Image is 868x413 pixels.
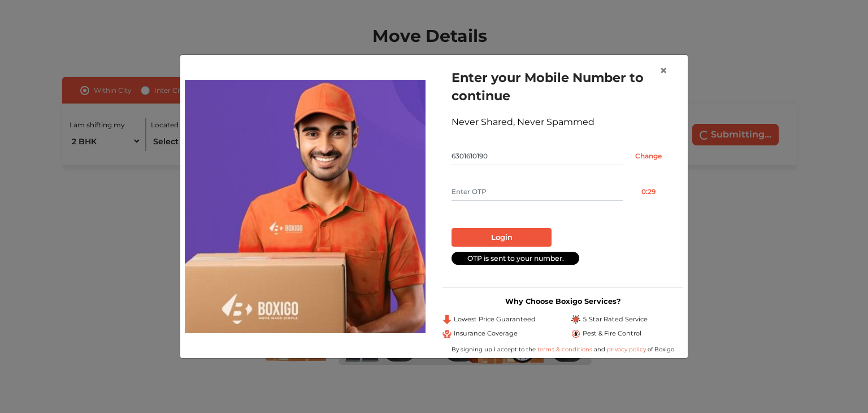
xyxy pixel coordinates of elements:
[452,147,623,165] input: Mobile No
[583,315,648,324] span: 5 Star Rated Service
[452,68,674,105] h1: Enter your Mobile Number to continue
[442,345,683,354] div: By signing up I accept to the and of Boxigo
[650,55,676,87] button: Close
[452,115,674,129] div: Never Shared, Never Spammed
[185,80,426,333] img: relocation-img
[454,315,536,324] span: Lowest Price Guaranteed
[454,329,518,338] span: Insurance Coverage
[623,147,674,165] input: Change
[452,183,623,201] input: Enter OTP
[452,228,552,247] button: Login
[537,346,594,353] a: terms & conditions
[659,62,667,79] span: ×
[452,252,579,265] div: OTP is sent to your number.
[583,329,641,338] span: Pest & Fire Control
[605,346,648,353] a: privacy policy
[623,183,674,201] button: 0:29
[442,297,683,306] h3: Why Choose Boxigo Services?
